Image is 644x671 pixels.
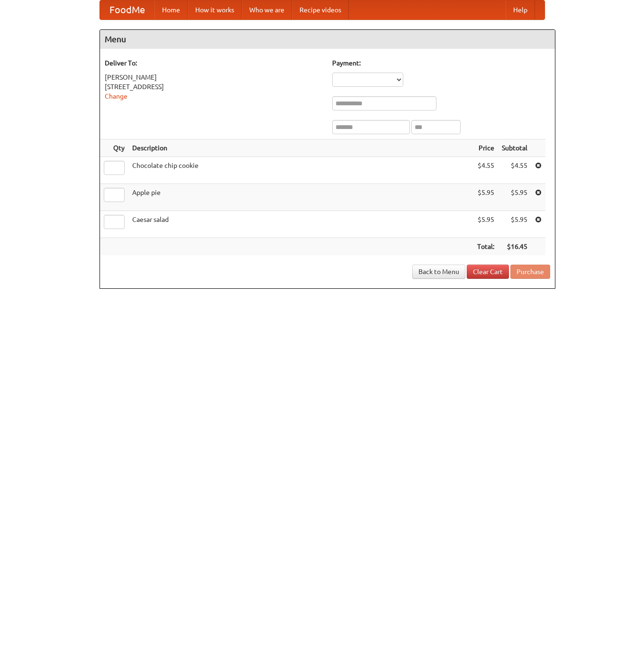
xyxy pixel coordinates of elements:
[498,157,531,184] td: $4.55
[100,139,128,157] th: Qty
[105,82,323,92] div: [STREET_ADDRESS]
[105,58,323,68] h5: Deliver To:
[292,0,349,19] a: Recipe videos
[128,139,473,157] th: Description
[506,0,535,19] a: Help
[105,92,127,100] a: Change
[498,238,531,256] th: $16.45
[467,265,509,279] a: Clear Cart
[128,211,473,238] td: Caesar salad
[412,265,465,279] a: Back to Menu
[105,73,323,82] div: [PERSON_NAME]
[473,211,498,238] td: $5.95
[473,184,498,211] td: $5.95
[242,0,292,19] a: Who we are
[498,211,531,238] td: $5.95
[473,157,498,184] td: $4.55
[473,139,498,157] th: Price
[188,0,242,19] a: How it works
[128,157,473,184] td: Chocolate chip cookie
[154,0,188,19] a: Home
[128,184,473,211] td: Apple pie
[100,0,154,19] a: FoodMe
[510,265,550,279] button: Purchase
[100,30,555,49] h4: Menu
[498,139,531,157] th: Subtotal
[473,238,498,256] th: Total:
[332,58,550,68] h5: Payment:
[498,184,531,211] td: $5.95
